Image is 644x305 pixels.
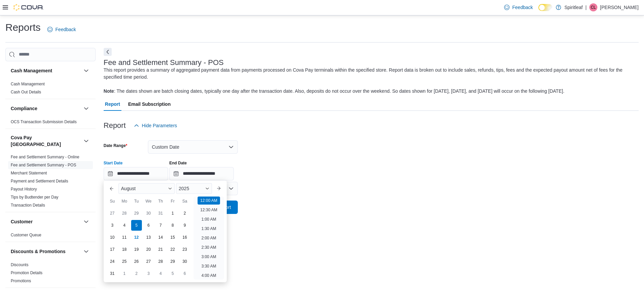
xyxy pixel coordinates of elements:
[5,231,96,242] div: Customer
[167,268,178,279] div: day-5
[131,220,142,231] div: day-5
[143,256,154,267] div: day-27
[198,206,220,214] li: 12:30 AM
[119,256,130,267] div: day-25
[55,26,76,33] span: Feedback
[11,171,47,175] a: Merchant Statement
[142,122,177,129] span: Hide Parameters
[179,208,190,219] div: day-2
[119,244,130,255] div: day-18
[148,140,238,154] button: Custom Date
[538,4,552,11] input: Dark Mode
[107,244,118,255] div: day-17
[179,268,190,279] div: day-6
[11,187,37,192] a: Payout History
[11,67,81,74] button: Cash Management
[11,154,79,160] span: Fee and Settlement Summary - Online
[82,137,90,145] button: Cova Pay [GEOGRAPHIC_DATA]
[11,232,41,238] span: Customer Queue
[169,167,234,180] input: Press the down key to open a popover containing a calendar.
[11,90,41,94] a: Cash Out Details
[104,143,127,148] label: Date Range
[167,256,178,267] div: day-29
[176,183,212,194] div: Button. Open the year selector. 2025 is currently selected.
[107,232,118,243] div: day-10
[45,23,78,36] a: Feedback
[106,183,117,194] button: Previous Month
[199,234,219,242] li: 2:00 AM
[11,233,41,237] a: Customer Queue
[512,4,533,11] span: Feedback
[11,163,76,167] a: Fee and Settlement Summary - POS
[565,3,583,11] p: Spiritleaf
[143,196,154,207] div: We
[199,272,219,280] li: 4:00 AM
[5,21,41,34] h1: Reports
[11,279,31,283] a: Promotions
[155,196,166,207] div: Th
[107,268,118,279] div: day-31
[11,203,45,208] span: Transaction Details
[13,4,44,11] img: Cova
[155,268,166,279] div: day-4
[194,197,224,280] ul: Time
[167,208,178,219] div: day-1
[143,208,154,219] div: day-30
[11,134,81,148] button: Cova Pay [GEOGRAPHIC_DATA]
[585,3,587,11] p: |
[11,262,29,268] span: Discounts
[155,244,166,255] div: day-21
[119,208,130,219] div: day-28
[118,183,175,194] div: Button. Open the month selector. August is currently selected.
[119,232,130,243] div: day-11
[179,220,190,231] div: day-9
[199,225,219,233] li: 1:30 AM
[179,186,189,191] span: 2025
[179,232,190,243] div: day-16
[107,220,118,231] div: day-3
[199,215,219,223] li: 1:00 AM
[106,207,191,280] div: August, 2025
[104,122,126,130] h3: Report
[591,3,596,11] span: CL
[11,179,68,183] a: Payment and Settlement Details
[104,59,224,67] h3: Fee and Settlement Summary - POS
[121,186,136,191] span: August
[600,3,639,11] p: [PERSON_NAME]
[104,88,114,94] b: Note
[11,195,58,200] a: Tips by Budtender per Day
[119,196,130,207] div: Mo
[143,220,154,231] div: day-6
[131,196,142,207] div: Tu
[167,232,178,243] div: day-15
[104,160,123,166] label: Start Date
[167,196,178,207] div: Fr
[179,256,190,267] div: day-30
[5,261,96,288] div: Discounts & Promotions
[131,208,142,219] div: day-29
[11,270,43,276] span: Promotion Details
[82,247,90,255] button: Discounts & Promotions
[213,183,224,194] button: Next month
[5,118,96,129] div: Compliance
[11,218,33,225] h3: Customer
[119,220,130,231] div: day-4
[179,196,190,207] div: Sa
[104,48,112,56] button: Next
[155,256,166,267] div: day-28
[131,119,180,132] button: Hide Parameters
[143,268,154,279] div: day-3
[107,196,118,207] div: Su
[11,67,52,74] h3: Cash Management
[11,155,79,159] a: Fee and Settlement Summary - Online
[169,160,187,166] label: End Date
[198,197,220,205] li: 12:00 AM
[105,97,120,111] span: Report
[82,67,90,75] button: Cash Management
[11,119,77,125] span: OCS Transaction Submission Details
[589,3,597,11] div: Carol-Lynn P
[11,105,81,112] button: Compliance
